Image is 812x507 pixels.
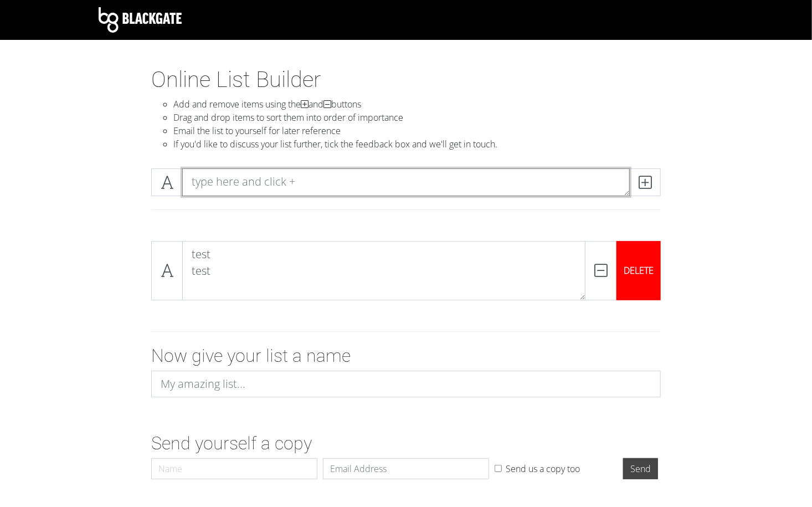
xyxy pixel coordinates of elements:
[99,7,182,33] img: Blackgate
[151,345,661,366] h2: Now give your list a name
[173,124,661,137] li: Email the list to yourself for later reference
[173,137,661,151] li: If you'd like to discuss your list further, tick the feedback box and we'll get in touch.
[506,462,580,475] label: Send us a copy too
[151,66,661,93] h1: Online List Builder
[173,111,661,124] li: Drag and drop items to sort them into order of importance
[623,458,658,479] input: Send
[151,433,661,454] h2: Send yourself a copy
[151,371,661,397] input: My amazing list...
[173,98,661,111] li: Add and remove items using the and buttons
[616,241,661,300] div: DELETE
[151,458,317,479] input: Name
[323,458,489,479] input: Email Address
